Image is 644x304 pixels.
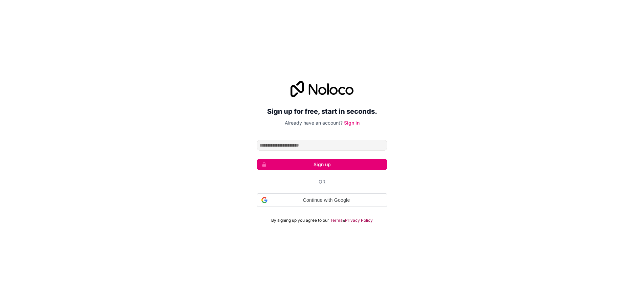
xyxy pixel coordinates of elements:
[344,120,360,126] a: Sign in
[257,159,387,170] button: Sign up
[342,218,345,223] span: &
[271,218,329,223] span: By signing up you agree to our
[330,218,342,223] a: Terms
[257,140,387,151] input: Email address
[345,218,373,223] a: Privacy Policy
[270,197,383,204] span: Continue with Google
[257,193,387,207] div: Continue with Google
[257,105,387,117] h2: Sign up for free, start in seconds.
[285,120,343,126] span: Already have an account?
[319,178,325,185] span: Or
